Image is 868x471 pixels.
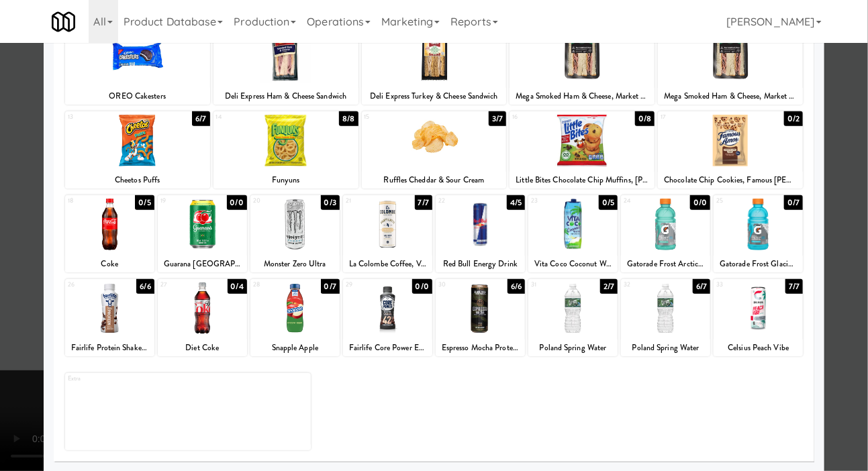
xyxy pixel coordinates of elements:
div: La Colombe Coffee, Vanilla Draft [343,256,432,272]
div: 170/2Chocolate Chip Cookies, Famous [PERSON_NAME] [658,111,803,189]
div: Mega Smoked Ham & Cheese, Market Sandwich [660,88,801,105]
img: Micromart [52,10,75,34]
div: Mega Smoked Ham & Cheese, Market Sandwich [512,88,653,105]
div: 6/7 [192,111,209,126]
div: OREO Cakesters [67,88,208,105]
div: 26 [68,279,110,291]
div: 0/7 [321,279,340,294]
div: 270/4Diet Coke [158,279,247,356]
div: Fairlife Protein Shake Chocolate [67,339,152,356]
div: 20 [253,195,295,207]
div: 160/8Little Bites Chocolate Chip Muffins, [PERSON_NAME] [510,111,655,189]
div: 7/7 [415,195,432,210]
div: 4/5 [507,195,525,210]
div: Poland Spring Water [528,339,618,356]
div: Extra [65,373,311,450]
div: Deli Express Turkey & Cheese Sandwich [364,88,505,105]
div: 0/3 [321,195,340,210]
div: 0/5 [599,195,618,210]
div: 31 [531,279,573,291]
div: 3/7 [489,111,506,126]
div: 250/7Gatorade Frost Glacier Freeze [714,195,803,272]
div: La Colombe Coffee, Vanilla Draft [345,256,430,272]
div: 337/7Celsius Peach Vibe [714,279,803,356]
div: 14 [216,111,286,123]
div: 0/0 [690,195,710,210]
div: 16 [512,111,582,123]
div: Fairlife Protein Shake Chocolate [65,339,154,356]
div: Little Bites Chocolate Chip Muffins, [PERSON_NAME] [510,172,655,189]
div: Guarana [GEOGRAPHIC_DATA] [158,256,247,272]
div: Diet Coke [160,339,245,356]
div: Mega Smoked Ham & Cheese, Market Sandwich [510,88,655,105]
div: 120/2Mega Smoked Ham & Cheese, Market Sandwich [658,28,803,105]
div: Funyuns [215,172,356,189]
div: Poland Spring Water [623,339,708,356]
div: Vita Coco Coconut Water [530,256,616,272]
div: Coke [65,256,154,272]
div: Fairlife Core Power Elite - Chocolate [345,339,430,356]
div: Red Bull Energy Drink [436,256,525,272]
div: Vita Coco Coconut Water [528,256,618,272]
div: Red Bull Energy Drink [438,256,523,272]
div: Chocolate Chip Cookies, Famous [PERSON_NAME] [658,172,803,189]
div: 33 [716,279,759,291]
div: Poland Spring Water [530,339,616,356]
div: Deli Express Ham & Cheese Sandwich [215,88,356,105]
div: Little Bites Chocolate Chip Muffins, [PERSON_NAME] [512,172,653,189]
div: Celsius Peach Vibe [714,339,803,356]
div: Deli Express Turkey & Cheese Sandwich [362,88,507,105]
div: 0/0 [227,195,247,210]
div: 17 [661,111,730,123]
div: 2/7 [600,279,618,294]
div: 91/2Deli Express Ham & Cheese Sandwich [213,28,358,105]
div: 30 [438,279,481,291]
div: 217/7La Colombe Coffee, Vanilla Draft [343,195,432,272]
div: Gatorade Frost Arctic Blitz [623,256,708,272]
div: 306/6Espresso Mocha Protein Coffee, Black Rifle [436,279,525,356]
div: Ruffles Cheddar & Sour Cream [362,172,507,189]
div: 0/8 [635,111,655,126]
div: Ruffles Cheddar & Sour Cream [364,172,505,189]
div: 224/5Red Bull Energy Drink [436,195,525,272]
div: Monster Zero Ultra [252,256,338,272]
div: Fairlife Core Power Elite - Chocolate [343,339,432,356]
div: 18 [68,195,110,207]
div: 280/7Snapple Apple [250,279,340,356]
div: 266/6Fairlife Protein Shake Chocolate [65,279,154,356]
div: 13 [68,111,138,123]
div: 28 [253,279,295,291]
div: 21 [346,195,388,207]
div: Celsius Peach Vibe [716,339,801,356]
div: Mega Smoked Ham & Cheese, Market Sandwich [658,88,803,105]
div: 32 [624,279,666,291]
div: 8/8 [339,111,358,126]
div: 290/0Fairlife Core Power Elite - Chocolate [343,279,432,356]
div: 22 [438,195,481,207]
div: Chocolate Chip Cookies, Famous [PERSON_NAME] [660,172,801,189]
div: 6/7 [693,279,710,294]
div: 326/7Poland Spring Water [621,279,710,356]
div: 230/5Vita Coco Coconut Water [528,195,618,272]
div: 7/7 [785,279,803,294]
div: 0/5 [135,195,154,210]
div: 6/6 [508,279,525,294]
div: OREO Cakesters [65,88,210,105]
div: 100/3Deli Express Turkey & Cheese Sandwich [362,28,507,105]
div: 24 [624,195,666,207]
div: Espresso Mocha Protein Coffee, Black Rifle [438,339,523,356]
div: 25 [716,195,759,207]
div: Monster Zero Ultra [250,256,340,272]
div: 27 [160,279,203,291]
div: 114/6Mega Smoked Ham & Cheese, Market Sandwich [510,28,655,105]
div: Coke [67,256,152,272]
div: Guarana [GEOGRAPHIC_DATA] [160,256,245,272]
div: 153/7Ruffles Cheddar & Sour Cream [362,111,507,189]
div: Snapple Apple [252,339,338,356]
div: 200/3Monster Zero Ultra [250,195,340,272]
div: Gatorade Frost Glacier Freeze [716,256,801,272]
div: 0/0 [412,279,432,294]
div: 312/7Poland Spring Water [528,279,618,356]
div: Deli Express Ham & Cheese Sandwich [213,88,358,105]
div: 0/7 [784,195,803,210]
